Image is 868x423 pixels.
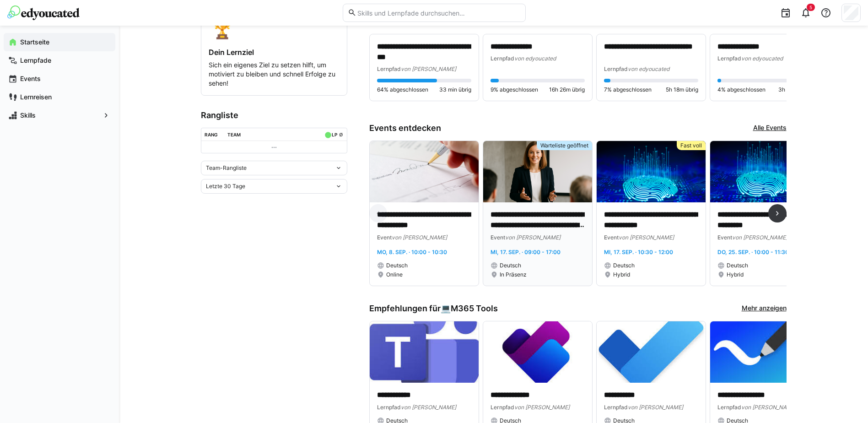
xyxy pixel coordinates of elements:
span: Lernpfad [491,404,514,411]
span: Lernpfad [377,65,401,72]
span: 9% abgeschlossen [491,86,538,93]
h3: Events entdecken [369,123,441,133]
img: image [710,141,819,202]
span: Hybrid [613,271,630,278]
span: Lernpfad [717,404,741,411]
span: Letzte 30 Tage [206,183,245,190]
div: 💻️ [441,304,498,314]
span: von [PERSON_NAME] [628,404,683,411]
div: 🏆 [209,13,340,40]
span: M365 Tools [451,304,498,314]
h3: Rangliste [201,110,347,120]
span: Event [717,234,732,241]
span: Event [604,234,619,241]
span: von [PERSON_NAME] [401,65,456,72]
span: Deutsch [386,262,408,269]
span: von edyoucated [514,55,556,62]
span: von [PERSON_NAME] [514,404,570,411]
span: Event [377,234,392,241]
img: image [597,141,706,202]
span: 4% abgeschlossen [717,86,766,93]
span: von [PERSON_NAME] [741,404,797,411]
span: Lernpfad [604,404,628,411]
img: image [370,141,479,202]
img: image [710,321,819,383]
a: ø [339,130,343,138]
span: Lernpfad [717,55,741,62]
a: Alle Events [753,123,787,133]
span: 64% abgeschlossen [377,86,428,93]
img: image [597,321,706,383]
span: Deutsch [500,262,521,269]
input: Skills und Lernpfade durchsuchen… [356,9,520,17]
span: von edyoucated [741,55,783,62]
a: Mehr anzeigen [742,304,787,314]
div: Rang [205,132,218,137]
span: von edyoucated [628,65,669,72]
span: Team-Rangliste [206,164,247,172]
div: Team [227,132,241,137]
span: Mo, 8. Sep. · 10:00 - 10:30 [377,249,447,255]
span: Event [491,234,505,241]
span: Warteliste geöffnet [540,142,588,149]
img: image [483,141,592,202]
img: image [483,321,592,383]
span: von [PERSON_NAME] [732,234,787,241]
span: von [PERSON_NAME] [619,234,674,241]
p: Sich ein eigenes Ziel zu setzen hilft, um motiviert zu bleiben und schnell Erfolge zu sehen! [209,60,340,88]
span: von [PERSON_NAME] [392,234,447,241]
span: Mi, 17. Sep. · 09:00 - 17:00 [491,249,561,255]
span: Mi, 17. Sep. · 10:30 - 12:00 [604,249,673,255]
img: image [370,321,479,383]
span: In Präsenz [500,271,527,278]
span: von [PERSON_NAME] [401,404,456,411]
span: Online [386,271,403,278]
span: 7% abgeschlossen [604,86,652,93]
span: Lernpfad [604,65,628,72]
span: Lernpfad [491,55,514,62]
div: LP [332,132,337,137]
span: Lernpfad [377,404,401,411]
span: 16h 26m übrig [549,86,585,93]
span: Deutsch [727,262,748,269]
span: Do, 25. Sep. · 10:00 - 11:30 [717,249,789,255]
span: 33 min übrig [439,86,471,93]
h4: Dein Lernziel [209,48,340,57]
span: Hybrid [727,271,744,278]
span: 5h 18m übrig [666,86,698,93]
span: 3h 28m übrig [778,86,812,93]
h3: Empfehlungen für [369,304,498,314]
span: von [PERSON_NAME] [505,234,561,241]
span: Deutsch [613,262,635,269]
span: Fast voll [680,142,702,149]
span: 5 [809,5,812,10]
